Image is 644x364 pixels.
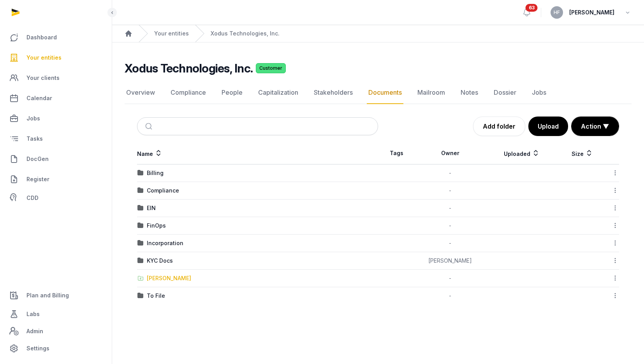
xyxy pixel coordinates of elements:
span: [PERSON_NAME] [569,8,614,17]
span: Your clients [26,73,60,83]
button: Submit [141,118,159,135]
div: KYC Docs [147,257,173,265]
a: Documents [367,81,403,104]
a: DocGen [6,150,106,168]
span: 63 [526,4,538,12]
a: Capitalization [257,81,300,104]
span: Register [26,175,49,184]
span: Settings [26,344,49,353]
a: Admin [6,323,106,339]
div: EIN [147,204,156,212]
a: Settings [6,339,106,358]
img: folder.svg [137,293,144,299]
span: Your entities [26,53,62,62]
span: Plan and Billing [26,291,69,300]
td: [PERSON_NAME] [415,252,486,270]
td: - [415,200,486,217]
span: Calendar [26,94,52,103]
span: Customer [256,63,286,73]
span: CDD [26,193,39,203]
a: Calendar [6,89,106,108]
a: Jobs [6,109,106,128]
a: Plan and Billing [6,286,106,305]
span: Dashboard [26,33,57,42]
td: - [415,164,486,182]
a: Compliance [169,81,208,104]
span: Labs [26,309,40,319]
span: DocGen [26,154,49,164]
a: Jobs [530,81,548,104]
nav: Breadcrumb [112,25,644,42]
a: CDD [6,190,106,206]
img: folder.svg [137,258,144,264]
td: - [415,287,486,305]
a: Mailroom [416,81,447,104]
td: - [415,235,486,252]
span: Admin [26,327,43,336]
div: [PERSON_NAME] [147,274,191,282]
th: Tags [378,142,415,164]
th: Uploaded [486,142,558,164]
th: Owner [415,142,486,164]
a: Overview [125,81,157,104]
a: Add folder [473,117,525,136]
a: Xodus Technologies, Inc. [211,30,280,37]
span: HF [554,10,560,15]
img: folder.svg [137,205,144,211]
span: Jobs [26,114,40,123]
a: Your entities [154,30,189,37]
td: - [415,182,486,200]
a: Register [6,170,106,189]
span: Tasks [26,134,43,143]
a: Your entities [6,48,106,67]
a: Stakeholders [312,81,354,104]
button: HF [551,6,563,19]
div: Billing [147,169,164,177]
img: folder-upload.svg [137,275,144,281]
div: Compliance [147,187,179,194]
a: Dossier [492,81,518,104]
th: Size [558,142,607,164]
button: Action ▼ [572,117,619,136]
a: Notes [459,81,480,104]
div: Incorporation [147,239,183,247]
div: To File [147,292,165,300]
img: folder.svg [137,187,144,194]
th: Name [137,142,378,164]
a: Dashboard [6,28,106,47]
img: folder.svg [137,223,144,229]
td: - [415,217,486,235]
h2: Xodus Technologies, Inc. [125,61,253,75]
a: Labs [6,305,106,323]
nav: Tabs [125,81,632,104]
div: FinOps [147,222,166,230]
td: - [415,270,486,287]
button: Upload [528,117,568,136]
img: folder.svg [137,240,144,246]
a: Your clients [6,69,106,87]
a: People [220,81,244,104]
img: folder.svg [137,170,144,176]
a: Tasks [6,129,106,148]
